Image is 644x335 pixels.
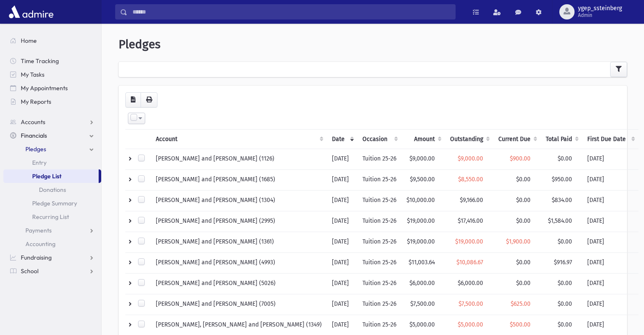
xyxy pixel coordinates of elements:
[327,190,357,211] td: [DATE]
[327,211,357,232] td: [DATE]
[3,197,101,210] a: Pledge Summary
[506,238,531,245] span: $1,900.00
[3,156,101,169] a: Entry
[401,232,445,252] td: $19,000.00
[511,300,531,307] span: $625.00
[541,129,582,149] th: Total Paid: activate to sort column ascending
[582,294,638,315] td: [DATE]
[357,252,401,273] td: Tuition 25-26
[119,37,160,51] span: Pledges
[456,259,483,266] span: $10,086.67
[151,232,327,252] td: [PERSON_NAME] and [PERSON_NAME] (1361)
[32,199,77,207] span: Pledge Summary
[127,4,455,19] input: Search
[458,176,483,183] span: $8,550.00
[3,183,101,197] a: Donations
[558,321,572,328] span: $0.00
[582,149,638,169] td: [DATE]
[3,81,101,95] a: My Appointments
[582,232,638,252] td: [DATE]
[582,190,638,211] td: [DATE]
[554,259,572,266] span: $916.97
[458,321,483,328] span: $5,000.00
[25,145,46,153] span: Pledges
[3,129,101,142] a: Financials
[357,294,401,315] td: Tuition 25-26
[21,84,68,92] span: My Appointments
[151,294,327,315] td: [PERSON_NAME] and [PERSON_NAME] (7005)
[25,240,55,248] span: Accounting
[3,264,101,278] a: School
[459,300,483,307] span: $7,500.00
[552,176,572,183] span: $950.00
[3,142,101,156] a: Pledges
[578,5,622,12] span: ygep_ssteinberg
[558,280,572,287] span: $0.00
[401,211,445,232] td: $19,000.00
[401,149,445,169] td: $9,000.00
[3,251,101,264] a: Fundraising
[558,238,572,245] span: $0.00
[516,217,531,224] span: $0.00
[578,12,622,19] span: Admin
[401,252,445,273] td: $11,003.64
[151,149,327,169] td: [PERSON_NAME] and [PERSON_NAME] (1126)
[327,294,357,315] td: [DATE]
[357,169,401,190] td: Tuition 25-26
[458,280,483,287] span: $6,000.00
[7,3,55,20] img: AdmirePro
[151,169,327,190] td: [PERSON_NAME] and [PERSON_NAME] (1685)
[32,172,61,180] span: Pledge List
[151,273,327,294] td: [PERSON_NAME] and [PERSON_NAME] (5026)
[32,213,69,221] span: Recurring List
[357,273,401,294] td: Tuition 25-26
[25,227,52,234] span: Payments
[401,273,445,294] td: $6,000.00
[516,197,531,204] span: $0.00
[401,294,445,315] td: $7,500.00
[141,92,158,108] button: Print
[3,169,99,183] a: Pledge List
[21,71,44,78] span: My Tasks
[21,57,59,65] span: Time Tracking
[357,232,401,252] td: Tuition 25-26
[510,321,531,328] span: $500.00
[582,273,638,294] td: [DATE]
[460,197,483,204] span: $9,166.00
[357,149,401,169] td: Tuition 25-26
[357,211,401,232] td: Tuition 25-26
[582,211,638,232] td: [DATE]
[21,98,51,105] span: My Reports
[401,129,445,149] th: Amount: activate to sort column ascending
[493,129,541,149] th: Current Due: activate to sort column ascending
[327,169,357,190] td: [DATE]
[327,273,357,294] td: [DATE]
[558,155,572,162] span: $0.00
[3,224,101,237] a: Payments
[327,129,357,149] th: Date: activate to sort column ascending
[445,129,493,149] th: Outstanding: activate to sort column ascending
[21,37,37,44] span: Home
[458,155,483,162] span: $9,000.00
[151,190,327,211] td: [PERSON_NAME] and [PERSON_NAME] (1304)
[32,159,47,166] span: Entry
[582,129,638,149] th: First Due Date: activate to sort column ascending
[357,190,401,211] td: Tuition 25-26
[510,155,531,162] span: $900.00
[327,149,357,169] td: [DATE]
[21,132,47,139] span: Financials
[3,54,101,68] a: Time Tracking
[327,252,357,273] td: [DATE]
[151,211,327,232] td: [PERSON_NAME] and [PERSON_NAME] (2995)
[516,280,531,287] span: $0.00
[3,115,101,129] a: Accounts
[3,68,101,81] a: My Tasks
[21,118,45,126] span: Accounts
[125,92,141,108] button: CSV
[3,34,101,47] a: Home
[21,267,39,275] span: School
[357,129,401,149] th: Occasion : activate to sort column ascending
[552,197,572,204] span: $834.00
[327,232,357,252] td: [DATE]
[3,210,101,224] a: Recurring List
